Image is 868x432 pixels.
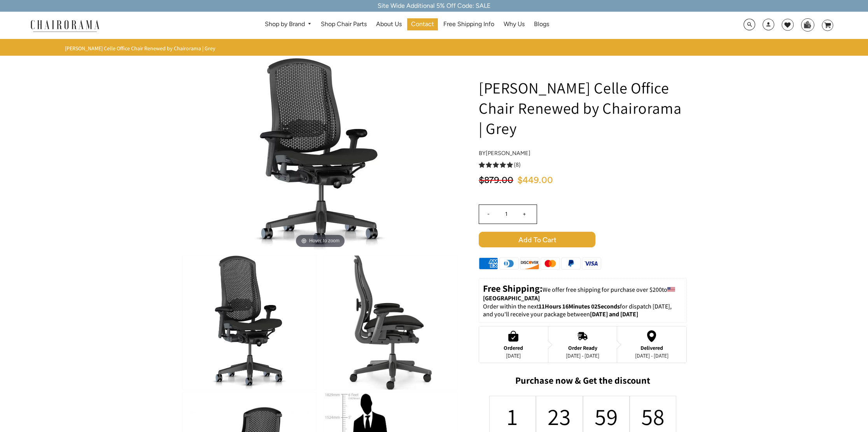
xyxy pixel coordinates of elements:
[539,302,620,310] span: 11Hours 16Minutes 02Seconds
[479,232,595,247] span: Add to Cart
[504,20,525,28] span: Why Us
[479,176,513,185] span: $879.00
[483,282,542,294] strong: Free Shipping:
[479,232,687,247] button: Add to Cart
[372,18,406,30] a: About Us
[65,45,218,52] nav: breadcrumbs
[479,205,498,224] input: -
[483,303,682,319] p: Order within the next for dispatch [DATE], and you'll receive your package between
[648,401,658,432] div: 58
[635,353,668,359] div: [DATE] - [DATE]
[439,18,498,30] a: Free Shipping Info
[504,353,523,359] div: [DATE]
[411,20,434,28] span: Contact
[555,401,565,432] div: 23
[635,345,668,351] div: Delivered
[566,353,599,359] div: [DATE] - [DATE]
[317,18,371,30] a: Shop Chair Parts
[479,78,687,138] h1: [PERSON_NAME] Celle Office Chair Renewed by Chairorama | Grey
[261,18,316,30] a: Shop by Brand
[204,150,437,158] a: Herman Miller Celle Office Chair Renewed by Chairorama | Grey - chairoramaHover to zoom
[479,160,687,169] a: 5.0 rating (8 votes)
[183,256,316,390] img: Herman Miller Celle Office Chair Renewed by Chairorama | Grey - chairorama
[26,19,104,32] img: chairorama
[483,282,682,303] p: to
[514,161,521,169] span: (8)
[515,205,534,224] input: +
[479,375,687,390] h2: Purchase now & Get the discount
[65,45,215,52] span: [PERSON_NAME] Celle Office Chair Renewed by Chairorama | Grey
[504,345,523,351] div: Ordered
[507,401,518,432] div: 1
[566,345,599,351] div: Order Ready
[137,18,677,33] nav: DesktopNavigation
[517,176,553,185] span: $449.00
[530,18,553,30] a: Blogs
[376,20,402,28] span: About Us
[324,256,458,390] img: Herman Miller Celle Office Chair Renewed by Chairorama | Grey - chairorama
[801,19,814,30] img: WhatsApp_Image_2024-07-12_at_16.23.01.webp
[443,20,494,28] span: Free Shipping Info
[321,20,367,28] span: Shop Chair Parts
[479,150,687,157] h4: by
[542,286,662,294] span: We offer free shipping for purchase over $200
[601,401,611,432] div: 59
[204,58,437,250] img: Herman Miller Celle Office Chair Renewed by Chairorama | Grey - chairorama
[590,310,638,318] strong: [DATE] and [DATE]
[483,294,540,302] strong: [GEOGRAPHIC_DATA]
[500,18,528,30] a: Why Us
[407,18,438,30] a: Contact
[534,20,549,28] span: Blogs
[486,150,530,157] a: [PERSON_NAME]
